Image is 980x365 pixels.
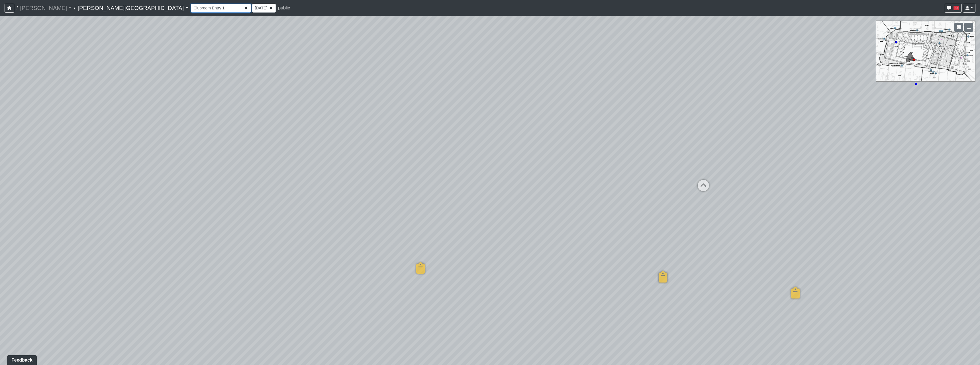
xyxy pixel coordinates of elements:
[4,354,38,365] iframe: Ybug feedback widget
[945,4,962,13] button: 98
[14,2,20,14] span: /
[20,2,72,14] a: [PERSON_NAME]
[278,5,290,10] span: public
[954,6,959,10] span: 98
[72,2,77,14] span: /
[77,2,189,14] a: [PERSON_NAME][GEOGRAPHIC_DATA]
